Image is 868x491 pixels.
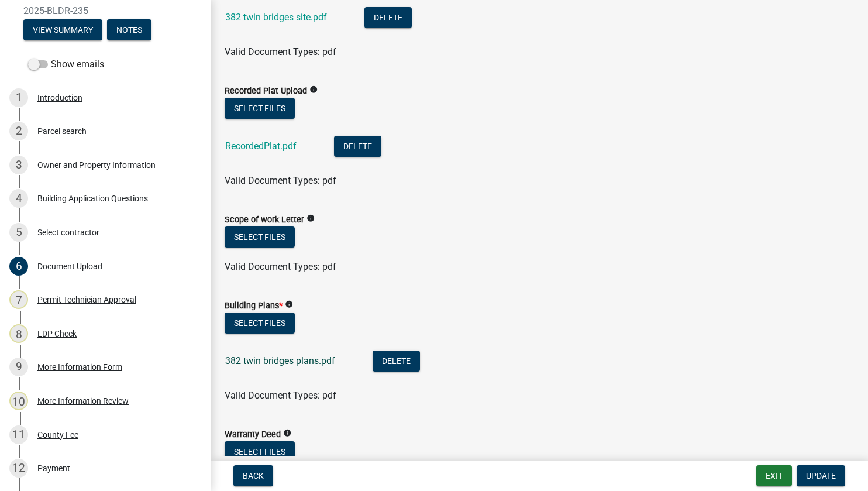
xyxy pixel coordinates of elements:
[9,88,28,107] div: 1
[37,127,87,135] div: Parcel search
[37,296,136,304] div: Permit Technician Approval
[37,329,77,338] div: LDP Check
[225,12,327,23] a: 382 twin bridges site.pdf
[334,142,381,153] wm-modal-confirm: Delete Document
[37,397,129,405] div: More Information Review
[23,5,187,16] span: 2025-BLDR-235
[364,7,412,28] button: Delete
[225,216,304,224] label: Scope of work Letter
[9,189,28,208] div: 4
[225,302,283,310] label: Building Plans
[37,161,156,169] div: Owner and Property Information
[225,46,336,57] span: Valid Document Types: pdf
[9,122,28,140] div: 2
[233,465,273,486] button: Back
[797,465,845,486] button: Update
[225,98,295,119] button: Select files
[9,392,28,410] div: 10
[9,425,28,444] div: 11
[283,429,291,437] i: info
[225,140,297,152] a: RecordedPlat.pdf
[309,85,318,94] i: info
[9,459,28,478] div: 12
[37,94,82,102] div: Introduction
[225,431,281,439] label: Warranty Deed
[225,441,295,462] button: Select files
[37,363,122,371] div: More Information Form
[37,194,148,202] div: Building Application Questions
[364,13,412,24] wm-modal-confirm: Delete Document
[756,465,792,486] button: Exit
[23,19,102,40] button: View Summary
[243,471,264,480] span: Back
[9,156,28,174] div: 3
[9,257,28,276] div: 6
[9,290,28,309] div: 7
[107,19,151,40] button: Notes
[37,431,78,439] div: County Fee
[334,136,381,157] button: Delete
[28,57,104,71] label: Show emails
[107,26,151,35] wm-modal-confirm: Notes
[806,471,836,480] span: Update
[225,313,295,334] button: Select files
[373,351,420,372] button: Delete
[225,355,335,366] a: 382 twin bridges plans.pdf
[37,228,99,236] div: Select contractor
[37,262,102,270] div: Document Upload
[306,214,315,222] i: info
[9,358,28,376] div: 9
[23,26,102,35] wm-modal-confirm: Summary
[225,261,336,272] span: Valid Document Types: pdf
[225,390,336,401] span: Valid Document Types: pdf
[373,356,420,368] wm-modal-confirm: Delete Document
[225,175,336,186] span: Valid Document Types: pdf
[225,226,295,248] button: Select files
[9,223,28,242] div: 5
[285,300,293,308] i: info
[225,87,307,95] label: Recorded Plat Upload
[37,464,70,472] div: Payment
[9,324,28,343] div: 8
